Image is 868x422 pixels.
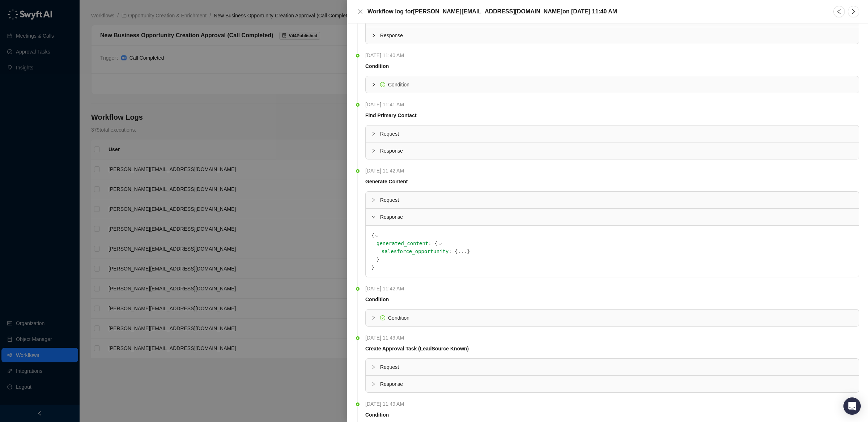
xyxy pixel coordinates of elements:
span: collapsed [371,33,376,38]
button: ... [458,247,467,255]
span: right [851,9,856,14]
span: collapsed [371,316,376,320]
strong: Generate Content [365,179,408,184]
span: { [434,240,437,246]
span: } [371,264,374,270]
span: collapsed [371,365,376,369]
div: Open Intercom Messenger [843,397,861,415]
span: collapsed [371,82,376,87]
span: [DATE] 11:42 AM [365,285,408,293]
span: expanded [371,215,376,219]
strong: Find Primary Contact [365,112,417,118]
span: Condition [388,315,409,321]
strong: Condition [365,412,389,418]
span: Response [380,147,853,155]
span: } [376,256,379,262]
strong: Condition [365,63,389,69]
span: [DATE] 11:40 AM [365,51,408,59]
span: collapsed [371,198,376,202]
span: Response [380,213,853,221]
div: : [382,247,853,255]
span: Response [380,380,853,388]
span: close [357,9,363,14]
span: Condition [388,82,409,88]
span: [DATE] 11:41 AM [365,101,408,108]
span: collapsed [371,149,376,153]
span: } [467,248,470,254]
span: { [455,248,458,254]
span: collapsed [371,132,376,136]
span: [DATE] 11:42 AM [365,167,408,175]
span: collapsed [371,382,376,386]
div: : [376,239,853,263]
span: salesforce_opportunity [382,248,448,254]
span: Response [380,31,853,39]
strong: Create Approval Task (LeadSource Known) [365,346,469,351]
span: [DATE] 11:49 AM [365,334,408,342]
span: [DATE] 11:49 AM [365,400,408,408]
span: { [371,233,374,238]
span: Request [380,363,853,371]
span: left [836,9,842,14]
span: Request [380,196,853,204]
strong: Condition [365,297,389,302]
span: check-circle [380,315,385,320]
span: Request [380,130,853,138]
span: check-circle [380,82,385,87]
h5: Workflow log for [PERSON_NAME][EMAIL_ADDRESS][DOMAIN_NAME] on [DATE] 11:40 AM [367,7,617,16]
button: Close [356,7,365,16]
span: generated_content [376,240,428,246]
